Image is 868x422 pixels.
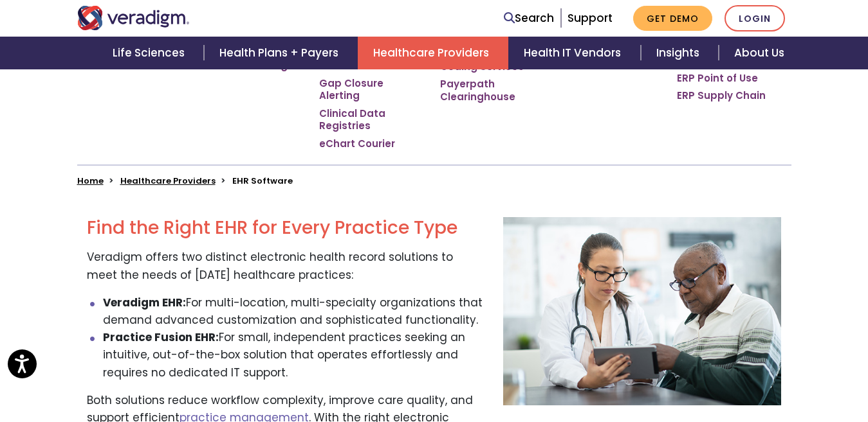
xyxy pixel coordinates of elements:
a: Life Sciences [97,37,204,69]
a: ePrescribe [319,59,374,72]
li: For small, independent practices seeking an intuitive, out-of-the-box solution that operates effo... [103,329,484,382]
li: For multi-location, multi-specialty organizations that demand advanced customization and sophisti... [103,294,484,329]
a: Gap Closure Alerting [319,77,421,102]
a: AI Patient Scheduling [177,59,288,72]
a: Home [77,175,104,187]
a: Support [568,10,613,26]
a: Healthcare Providers [120,175,216,187]
strong: Veradigm EHR: [103,295,186,310]
a: Healthcare Providers [358,37,508,69]
a: Payerpath Clearinghouse [440,78,531,103]
img: page-ehr-solutions-overview.jpg [503,217,782,405]
a: Insights [641,37,719,69]
a: ERP Supply Chain [677,89,766,102]
img: Veradigm logo [77,6,190,30]
a: Health Plans + Payers [204,37,358,69]
strong: Practice Fusion EHR: [103,330,219,345]
a: Login [725,5,785,31]
h2: Find the Right EHR for Every Practice Type [87,217,484,239]
a: Coding Services [440,60,524,73]
a: Search [504,10,554,27]
a: ERP Point of Use [677,72,758,85]
a: Health IT Vendors [508,37,640,69]
a: Clinical Data Registries [319,107,421,132]
a: About Us [719,37,800,69]
a: eChart Courier [319,137,395,150]
p: Veradigm offers two distinct electronic health record solutions to meet the needs of [DATE] healt... [87,249,484,283]
a: Get Demo [633,6,712,31]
